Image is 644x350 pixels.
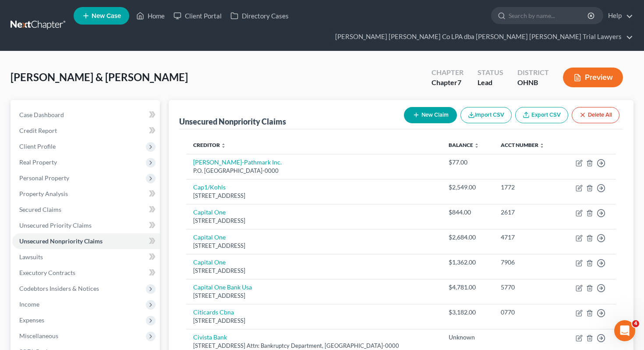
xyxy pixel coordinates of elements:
[19,158,57,166] span: Real Property
[11,71,188,83] span: [PERSON_NAME] & [PERSON_NAME]
[404,107,457,123] button: New Claim
[193,242,435,250] div: [STREET_ADDRESS]
[501,283,554,292] div: 5770
[12,218,160,233] a: Unsecured Priority Claims
[12,265,160,281] a: Executory Contracts
[19,316,44,324] span: Expenses
[457,78,461,86] span: 7
[19,174,69,182] span: Personal Property
[193,142,226,148] a: Creditor unfold_more
[19,221,92,229] span: Unsecured Priority Claims
[501,233,554,242] div: 4717
[449,233,487,242] div: $2,684.00
[193,292,435,300] div: [STREET_ADDRESS]
[501,208,554,217] div: 2617
[193,342,435,350] div: [STREET_ADDRESS] Attn: Bankruptcy Department, [GEOGRAPHIC_DATA]-0000
[193,183,226,191] a: Cap1/Kohls
[193,308,234,316] a: Citicards Cbna
[193,283,252,291] a: Capital One Bank Usa
[478,78,503,88] div: Lead
[12,249,160,265] a: Lawsuits
[19,127,57,134] span: Credit Report
[432,78,464,88] div: Chapter
[572,107,619,123] button: Delete All
[169,8,226,24] a: Client Portal
[193,258,226,266] a: Capital One
[12,186,160,202] a: Property Analysis
[331,29,633,45] a: [PERSON_NAME] [PERSON_NAME] Co LPA dba [PERSON_NAME] [PERSON_NAME] Trial Lawyers
[226,8,293,24] a: Directory Cases
[19,143,56,150] span: Client Profile
[501,183,554,192] div: 1772
[179,116,286,127] div: Unsecured Nonpriority Claims
[19,253,43,261] span: Lawsuits
[449,258,487,267] div: $1,362.00
[19,190,68,197] span: Property Analysis
[517,68,549,78] div: District
[501,142,545,148] a: Acct Number unfold_more
[19,111,64,118] span: Case Dashboard
[19,206,61,213] span: Secured Claims
[501,258,554,267] div: 7906
[12,202,160,218] a: Secured Claims
[221,143,226,148] i: unfold_more
[517,78,549,88] div: OHNB
[19,269,75,276] span: Executory Contracts
[539,143,545,148] i: unfold_more
[193,167,435,175] div: P.O. [GEOGRAPHIC_DATA]-0000
[632,320,639,327] span: 4
[193,217,435,225] div: [STREET_ADDRESS]
[449,333,487,342] div: Unknown
[432,68,464,78] div: Chapter
[193,208,226,216] a: Capital One
[19,285,99,292] span: Codebtors Insiders & Notices
[474,143,479,148] i: unfold_more
[478,68,503,78] div: Status
[515,107,568,123] a: Export CSV
[193,158,282,166] a: [PERSON_NAME]-Pathmark Inc.
[563,68,623,87] button: Preview
[193,267,435,275] div: [STREET_ADDRESS]
[19,300,39,308] span: Income
[19,237,103,245] span: Unsecured Nonpriority Claims
[19,332,58,339] span: Miscellaneous
[449,142,479,148] a: Balance unfold_more
[12,123,160,139] a: Credit Report
[460,107,512,123] button: Import CSV
[193,192,435,200] div: [STREET_ADDRESS]
[132,8,169,24] a: Home
[12,107,160,123] a: Case Dashboard
[449,158,487,167] div: $77.00
[509,7,589,24] input: Search by name...
[449,208,487,217] div: $844.00
[12,233,160,249] a: Unsecured Nonpriority Claims
[193,233,226,241] a: Capital One
[614,320,635,341] iframe: Intercom live chat
[193,317,435,325] div: [STREET_ADDRESS]
[501,308,554,317] div: 0770
[449,283,487,292] div: $4,781.00
[92,13,121,19] span: New Case
[449,183,487,192] div: $2,549.00
[604,8,633,24] a: Help
[193,333,227,341] a: Civista Bank
[449,308,487,317] div: $3,182.00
